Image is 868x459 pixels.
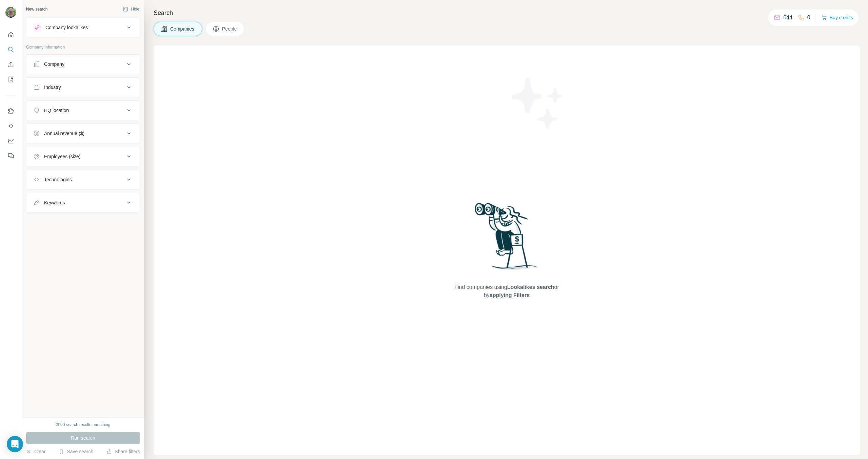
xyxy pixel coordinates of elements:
[822,13,853,22] button: Buy credits
[452,283,561,299] span: Find companies using or by
[45,24,88,31] div: Company lookalikes
[7,436,23,452] div: Open Intercom Messenger
[222,25,238,32] span: People
[59,448,93,455] button: Save search
[26,79,140,95] button: Industry
[118,4,144,14] button: Hide
[490,292,530,298] span: applying Filters
[472,201,542,277] img: Surfe Illustration - Woman searching with binoculars
[26,171,140,188] button: Technologies
[26,448,45,455] button: Clear
[44,199,65,206] div: Keywords
[5,105,16,117] button: Use Surfe on LinkedIn
[26,102,140,118] button: HQ location
[5,120,16,132] button: Use Surfe API
[507,73,568,134] img: Surfe Illustration - Stars
[26,148,140,165] button: Employees (size)
[5,150,16,162] button: Feedback
[26,56,140,72] button: Company
[44,107,69,114] div: HQ location
[5,135,16,147] button: Dashboard
[26,6,47,12] div: New search
[783,14,792,22] p: 644
[56,422,111,428] div: 2000 search results remaining
[5,73,16,86] button: My lists
[44,153,80,160] div: Employees (size)
[5,43,16,56] button: Search
[26,195,140,211] button: Keywords
[5,58,16,71] button: Enrich CSV
[26,19,140,36] button: Company lookalikes
[5,29,16,41] button: Quick start
[26,125,140,142] button: Annual revenue ($)
[44,61,64,68] div: Company
[807,14,810,22] p: 0
[170,25,195,32] span: Companies
[5,7,16,18] img: Avatar
[44,84,61,91] div: Industry
[106,448,140,455] button: Share filters
[44,130,84,137] div: Annual revenue ($)
[26,44,140,50] p: Company information
[507,284,554,290] span: Lookalikes search
[44,176,72,183] div: Technologies
[154,8,860,18] h4: Search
